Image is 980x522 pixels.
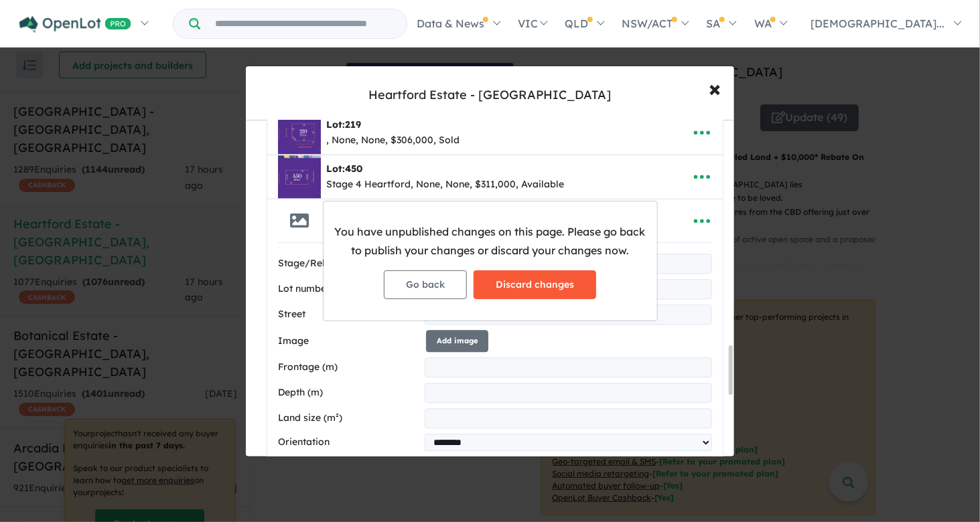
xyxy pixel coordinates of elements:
[811,17,944,30] span: [DEMOGRAPHIC_DATA]...
[203,9,404,38] input: Try estate name, suburb, builder or developer
[384,270,467,299] button: Go back
[19,16,131,33] img: Openlot PRO Logo White
[334,223,646,259] p: You have unpublished changes on this page. Please go back to publish your changes or discard your...
[474,270,596,299] button: Discard changes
